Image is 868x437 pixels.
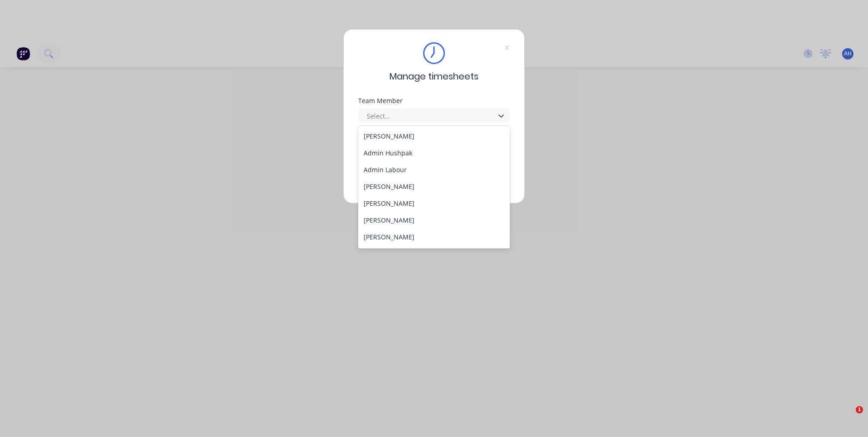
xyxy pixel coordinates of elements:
div: [PERSON_NAME] [PERSON_NAME] [358,245,510,262]
div: [PERSON_NAME] [358,178,510,195]
div: Team Member [358,98,510,104]
span: Manage timesheets [390,70,478,83]
div: [PERSON_NAME] [358,228,510,245]
div: Admin Hushpak [358,144,510,161]
span: 1 [856,406,863,413]
div: Admin Labour [358,161,510,178]
div: [PERSON_NAME] [358,212,510,228]
div: [PERSON_NAME] [358,195,510,212]
iframe: Intercom live chat [837,406,859,428]
div: [PERSON_NAME] [358,128,510,144]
